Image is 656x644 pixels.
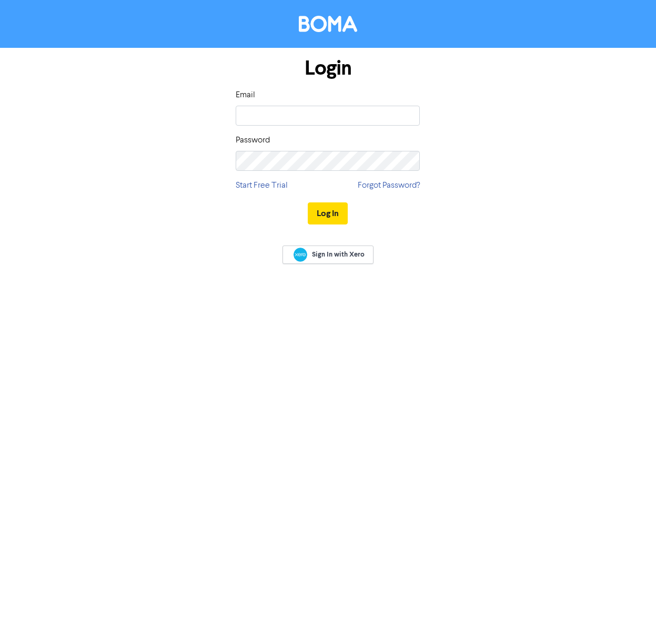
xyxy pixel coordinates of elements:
[282,246,373,264] a: Sign In with Xero
[358,179,420,192] a: Forgot Password?
[308,202,348,224] button: Log In
[312,250,365,259] span: Sign In with Xero
[236,56,420,80] h1: Login
[603,594,656,644] iframe: Chat Widget
[299,16,357,32] img: BOMA Logo
[236,179,288,192] a: Start Free Trial
[236,134,270,147] label: Password
[236,89,255,101] label: Email
[294,248,307,262] img: Xero logo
